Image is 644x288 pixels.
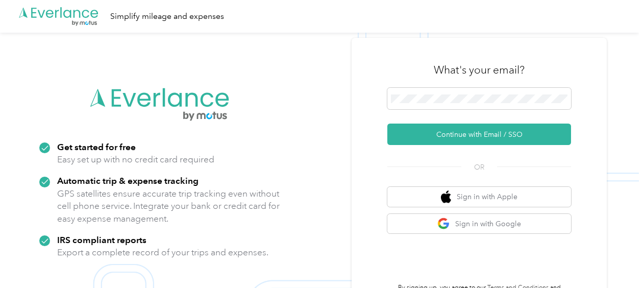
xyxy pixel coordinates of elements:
button: Continue with Email / SSO [387,124,571,145]
h3: What's your email? [434,63,525,77]
button: google logoSign in with Google [387,214,571,234]
p: Export a complete record of your trips and expenses. [57,246,268,259]
button: apple logoSign in with Apple [387,187,571,207]
p: Easy set up with no credit card required [57,153,214,166]
iframe: Everlance-gr Chat Button Frame [587,231,644,288]
strong: Automatic trip & expense tracking [57,175,199,186]
img: google logo [437,218,450,230]
p: GPS satellites ensure accurate trip tracking even without cell phone service. Integrate your bank... [57,187,280,225]
div: Simplify mileage and expenses [110,10,224,23]
strong: IRS compliant reports [57,234,146,245]
strong: Get started for free [57,141,136,152]
img: apple logo [441,190,451,203]
span: OR [461,162,497,173]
